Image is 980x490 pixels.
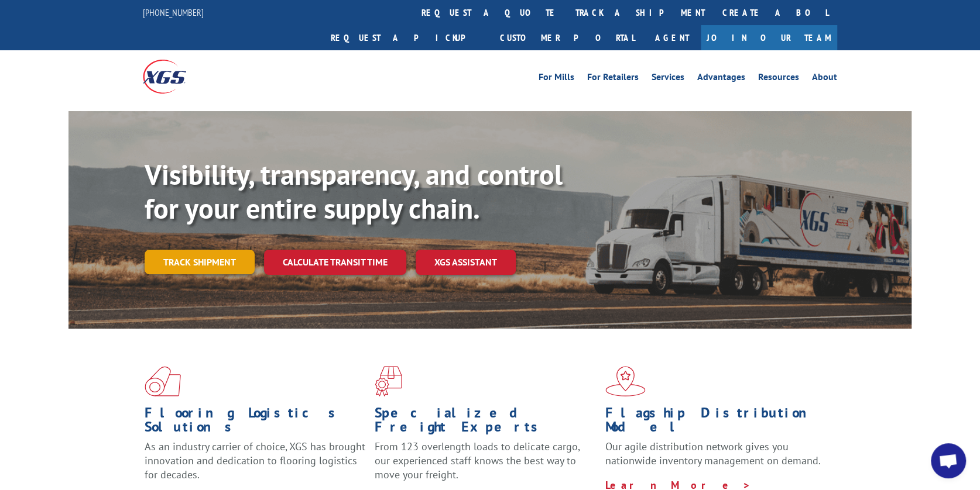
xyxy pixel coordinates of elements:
a: Join Our Team [701,25,837,50]
a: XGS ASSISTANT [416,250,516,275]
a: Advantages [697,73,745,85]
img: xgs-icon-flagship-distribution-model-red [605,366,646,396]
img: xgs-icon-focused-on-flooring-red [375,366,402,396]
a: Track shipment [145,250,255,274]
span: As an industry carrier of choice, XGS has brought innovation and dedication to flooring logistics... [145,440,365,481]
b: Visibility, transparency, and control for your entire supply chain. [145,156,563,226]
h1: Flagship Distribution Model [605,406,827,440]
a: Request a pickup [322,25,491,50]
a: Open chat [931,443,966,478]
a: For Retailers [587,73,639,85]
img: xgs-icon-total-supply-chain-intelligence-red [145,366,181,396]
a: Agent [643,25,701,50]
a: For Mills [539,73,574,85]
h1: Flooring Logistics Solutions [145,406,366,440]
a: Calculate transit time [264,250,406,275]
a: Resources [758,73,799,85]
h1: Specialized Freight Experts [375,406,596,440]
span: Our agile distribution network gives you nationwide inventory management on demand. [605,440,821,467]
a: [PHONE_NUMBER] [143,6,204,18]
a: About [812,73,837,85]
a: Services [652,73,684,85]
a: Customer Portal [491,25,643,50]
